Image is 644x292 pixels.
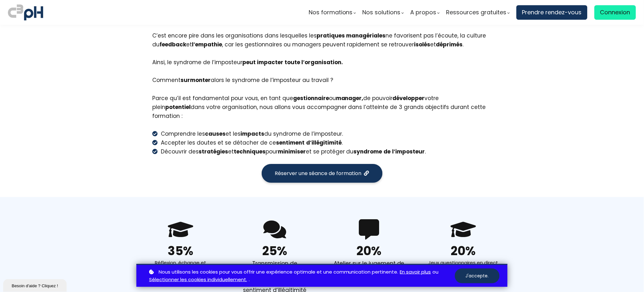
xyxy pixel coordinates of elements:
b: de [384,148,391,155]
iframe: chat widget [3,278,68,292]
a: Sélectionner les cookies individuellement. [149,276,247,284]
b: impacts [240,130,264,138]
b: feedback [160,41,186,48]
p: ou . [148,268,455,284]
span: Connexion [600,8,630,17]
img: logo C3PH [8,3,43,22]
a: Prendre rendez-vous [516,5,588,20]
b: manager, [336,94,364,102]
h2: 25% [239,243,311,259]
span: Réserver une séance de formation [275,169,362,177]
b: techniques [234,148,266,155]
b: déprimés [436,41,463,48]
b: développer [393,94,425,102]
b: potentiel [165,103,191,111]
div: Atelier sur le jugement de soi et le regard des autres [333,259,405,286]
button: Réserver une séance de formation [262,164,383,183]
span: A propos [411,8,437,17]
span: Nous utilisons les cookies pour vous offrir une expérience optimale et une communication pertinente. [159,268,398,276]
a: Connexion [595,5,636,20]
h2: 35% [144,243,217,259]
b: d’illégitimité [306,139,342,146]
b: surmonter [181,76,211,84]
b: pratiques [317,32,345,39]
button: J'accepte. [455,268,500,283]
b: syndrome [354,148,382,155]
h2: 20% [333,243,405,259]
div: Comprendre les et les du syndrome de l’imposteur. [159,129,343,138]
b: sentiment [276,139,305,146]
span: Prendre rendez-vous [522,8,582,17]
h2: 20% [427,243,500,259]
a: En savoir plus [400,268,431,276]
span: Nos solutions [363,8,401,17]
div: Accepter les doutes et se détacher de ce . [159,138,343,147]
b: l’empathie [192,41,222,48]
span: Nos formations [309,8,353,17]
div: En tant que ou , le syndrome de l’imposteur peut avoir un sur votre travail au quotidien. C’est e... [152,4,492,76]
div: Jeux questionnaires en direct sur l’expérience d’imposture [427,259,500,275]
b: isolés [414,41,430,48]
div: Découvrir des et pour et se protéger du . [159,147,426,156]
b: managériales [346,32,386,39]
div: Parce qu’il est fondamental pour vous, en tant que ou de pouvoir votre plein dans votre organisat... [152,94,492,120]
div: Comment alors le syndrome de l’imposteur au travail ? [152,76,492,93]
b: gestionnaire [293,94,329,102]
b: causes [205,130,226,138]
b: stratégies [199,148,228,155]
b: l’imposteur [392,148,425,155]
b: minimiser [278,148,306,155]
div: Réflexion, échange et discussion de groupe sur le syndrome de l’imposteur [144,259,217,282]
span: Ressources gratuites [446,8,507,17]
b: peut impacter toute l’organisation. [242,58,343,66]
